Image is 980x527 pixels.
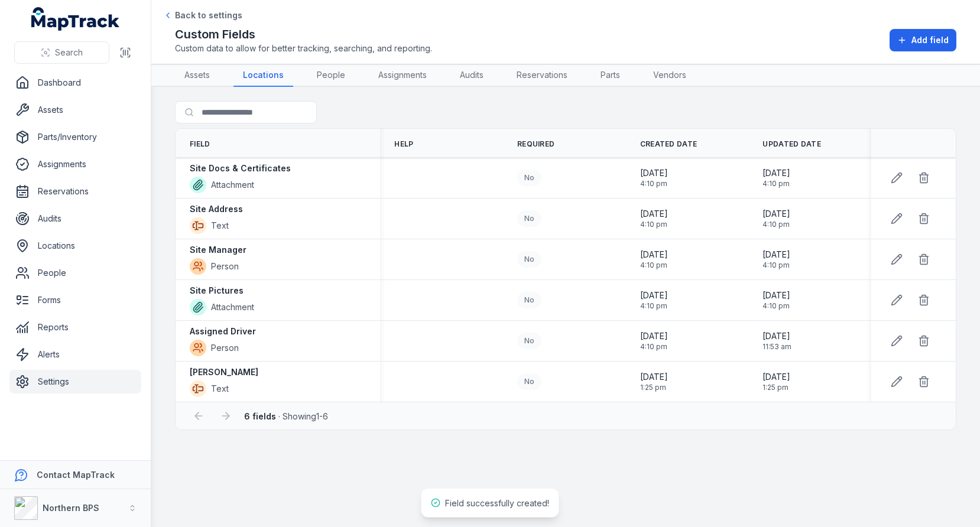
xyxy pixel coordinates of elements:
[517,373,541,390] div: No
[640,208,668,220] span: [DATE]
[762,249,790,261] span: [DATE]
[762,289,790,311] time: 03/09/2025, 4:10:52 pm
[9,71,141,95] a: Dashboard
[9,288,141,312] a: Forms
[9,343,141,366] a: Alerts
[640,167,668,188] time: 03/09/2025, 4:10:52 pm
[640,330,668,352] time: 03/09/2025, 4:10:52 pm
[762,371,790,392] time: 25/09/2025, 1:25:05 pm
[9,261,141,285] a: People
[762,330,791,342] span: [DATE]
[640,289,668,311] time: 03/09/2025, 4:10:52 pm
[190,162,291,174] strong: Site Docs & Certificates
[211,220,229,232] span: Text
[640,371,668,383] span: [DATE]
[640,208,668,229] time: 03/09/2025, 4:10:52 pm
[762,139,821,149] span: Updated Date
[762,301,790,311] span: 4:10 pm
[9,152,141,176] a: Assignments
[644,64,696,87] a: Vendors
[640,289,668,301] span: [DATE]
[190,244,246,256] strong: Site Manager
[517,170,541,186] div: No
[190,285,244,297] strong: Site Pictures
[640,220,668,229] span: 4:10 pm
[517,251,541,268] div: No
[517,139,554,149] span: Required
[394,139,413,149] span: Help
[517,292,541,308] div: No
[911,34,949,46] span: Add field
[31,7,120,31] a: MapTrack
[9,370,141,393] a: Settings
[190,366,258,378] strong: [PERSON_NAME]
[9,125,141,149] a: Parts/Inventory
[369,64,436,87] a: Assignments
[640,167,668,179] span: [DATE]
[9,207,141,230] a: Audits
[640,330,668,342] span: [DATE]
[244,411,328,421] span: · Showing 1 - 6
[762,383,790,392] span: 1:25 pm
[640,371,668,392] time: 25/09/2025, 1:25:05 pm
[762,330,791,352] time: 05/09/2025, 11:53:58 am
[233,64,293,87] a: Locations
[762,261,790,270] span: 4:10 pm
[175,26,432,43] h2: Custom Fields
[640,179,668,188] span: 4:10 pm
[762,208,790,229] time: 03/09/2025, 4:10:52 pm
[14,41,109,64] button: Search
[640,139,697,149] span: Created Date
[640,383,668,392] span: 1:25 pm
[211,383,229,395] span: Text
[55,47,83,58] span: Search
[163,9,242,21] a: Back to settings
[37,470,115,480] strong: Contact MapTrack
[640,301,668,311] span: 4:10 pm
[762,179,790,188] span: 4:10 pm
[762,342,791,352] span: 11:53 am
[762,167,790,179] span: [DATE]
[211,301,254,313] span: Attachment
[640,261,668,270] span: 4:10 pm
[9,315,141,339] a: Reports
[43,503,99,513] strong: Northern BPS
[211,261,239,272] span: Person
[445,498,549,508] span: Field successfully created!
[175,64,219,87] a: Assets
[190,203,243,215] strong: Site Address
[9,180,141,203] a: Reservations
[640,342,668,352] span: 4:10 pm
[211,342,239,354] span: Person
[450,64,493,87] a: Audits
[244,411,276,421] strong: 6 fields
[211,179,254,191] span: Attachment
[175,9,242,21] span: Back to settings
[307,64,355,87] a: People
[591,64,629,87] a: Parts
[762,249,790,270] time: 03/09/2025, 4:10:52 pm
[517,210,541,227] div: No
[762,220,790,229] span: 4:10 pm
[9,98,141,122] a: Assets
[762,371,790,383] span: [DATE]
[762,289,790,301] span: [DATE]
[175,43,432,54] span: Custom data to allow for better tracking, searching, and reporting.
[9,234,141,258] a: Locations
[190,326,256,337] strong: Assigned Driver
[640,249,668,261] span: [DATE]
[190,139,210,149] span: Field
[762,167,790,188] time: 03/09/2025, 4:10:52 pm
[640,249,668,270] time: 03/09/2025, 4:10:52 pm
[762,208,790,220] span: [DATE]
[517,333,541,349] div: No
[890,29,956,51] button: Add field
[507,64,577,87] a: Reservations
